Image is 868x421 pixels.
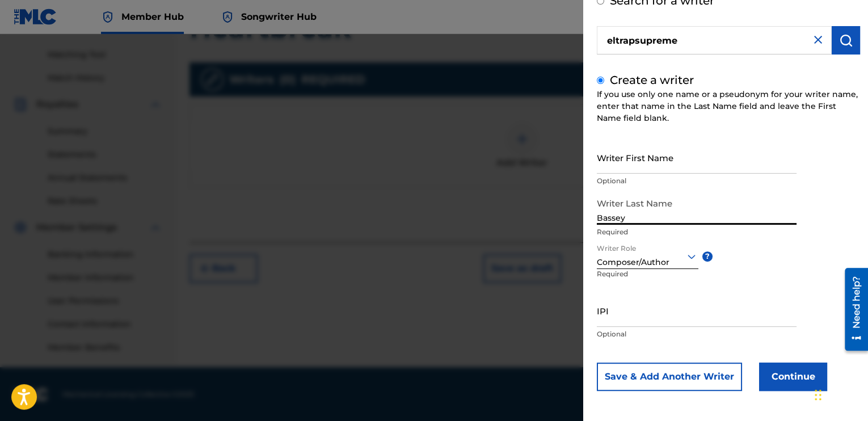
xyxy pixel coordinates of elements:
[815,378,821,412] div: Drag
[610,73,694,87] label: Create a writer
[241,10,317,23] span: Songwriter Hub
[597,26,832,54] input: Search writer's name or IPI Number
[759,363,827,391] button: Continue
[597,176,797,186] p: Optional
[811,367,868,421] iframe: Chat Widget
[836,263,868,355] iframe: Resource Center
[121,10,184,23] span: Member Hub
[101,10,115,24] img: Top Rightsholder
[597,227,797,237] p: Required
[839,33,853,47] img: Search Works
[597,329,797,339] p: Optional
[811,33,825,47] img: close
[597,89,860,124] div: If you use only one name or a pseudonym for your writer name, enter that name in the Last Name fi...
[597,363,742,391] button: Save & Add Another Writer
[221,10,234,24] img: Top Rightsholder
[702,251,713,262] span: ?
[597,269,635,294] p: Required
[14,9,57,25] img: MLC Logo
